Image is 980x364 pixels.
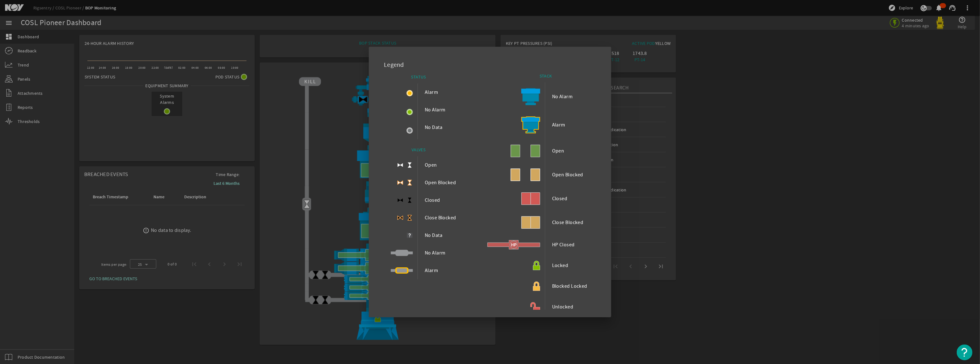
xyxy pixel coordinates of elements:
div: Unlocked [549,297,596,317]
div: Alarm [422,262,469,279]
img: LowerAnnularCloseBlockLegend.png [521,216,540,229]
div: Legend [376,54,603,73]
img: Valve2Close.png [397,197,403,203]
div: STATUS [384,74,469,83]
img: ValveCloseBlock.png [407,215,413,221]
img: ValveFaultLegend.png [391,267,413,274]
div: Locked [549,255,596,276]
img: ShearRamHPCloseLegend.png [487,240,540,249]
div: Open [549,139,596,163]
img: UpperAnnularNoFaultLegend.png [521,88,540,105]
img: RiserConnectorLockLegend.png [533,261,540,270]
div: Alarm [422,83,469,101]
img: Valve2CloseBlock.png [397,215,403,221]
div: No Data [422,227,469,244]
img: ValveNoFaultLegend.png [391,250,413,256]
img: ValveOpen.png [397,162,403,168]
img: LowerAnnularOpenBlockLegend.png [511,169,540,181]
div: Alarm [549,111,596,139]
img: green.svg [407,109,413,115]
div: Blocked Locked [549,276,596,297]
img: LowerAnnularOpenLegend.png [511,145,540,157]
img: ValveClose.png [407,197,413,203]
div: Open Blocked [549,163,596,187]
div: Close Blocked [422,209,469,227]
div: No Data [422,119,469,136]
img: RiserConnectorUnlockLegend.png [530,302,540,312]
div: No Alarm [422,101,469,119]
div: STACK [511,73,596,83]
div: Open [422,156,469,174]
button: Open Resource Center [957,345,972,360]
div: Closed [549,187,596,211]
img: UpperAnnularFaultLegend.png [521,116,540,133]
img: UnknownValve.png [407,232,413,238]
img: Valve2Open.png [407,162,413,168]
img: grey.svg [407,127,413,134]
div: VALVES [384,139,469,156]
img: LowerAnnularCloseLegend.png [521,192,540,205]
div: Open Blocked [422,174,469,191]
img: Valve2OpenBlock.png [407,179,413,186]
img: yellow.svg [407,90,413,96]
div: HP Closed [549,234,596,255]
div: No Alarm [422,244,469,262]
div: No Alarm [549,83,596,111]
img: RiserConnectorLockBlockLegend.png [533,281,540,291]
img: ValveOpenBlock.png [397,179,403,186]
div: Closed [422,191,469,209]
div: Close Blocked [549,211,596,234]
